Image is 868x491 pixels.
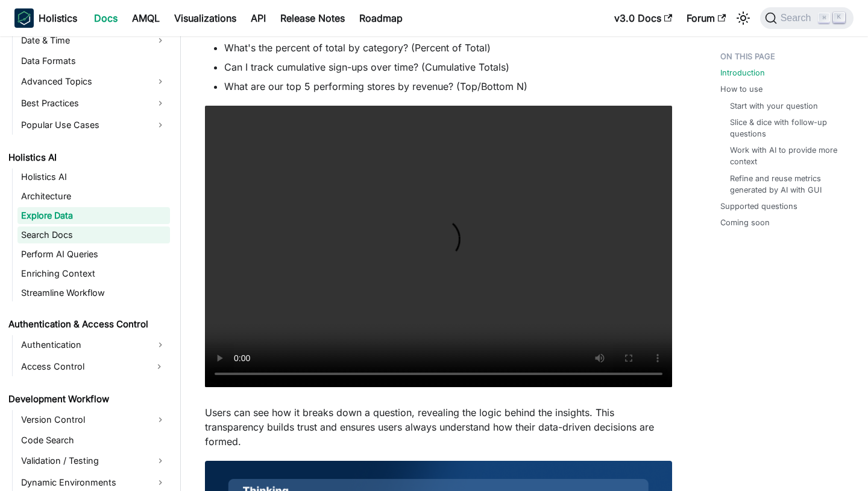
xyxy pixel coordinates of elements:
li: Can I track cumulative sign-ups over time? (Cumulative Totals) [224,60,672,74]
a: API [244,8,273,28]
a: Start with your question [730,100,818,112]
a: Authentication [17,335,170,355]
a: Version Control [17,410,170,429]
button: Search (Command+K) [760,7,854,29]
a: Slice & dice with follow-up questions [730,117,844,140]
a: How to use [720,83,763,95]
kbd: ⌘ [818,13,830,24]
a: AMQL [125,8,167,28]
a: Docs [87,8,125,28]
a: Validation / Testing [17,451,170,470]
a: Search Docs [17,226,170,243]
span: Search [777,13,819,24]
video: Your browser does not support embedding video, but you can . [205,106,672,387]
a: Architecture [17,188,170,205]
a: Coming soon [720,217,770,228]
kbd: K [833,12,845,23]
a: Best Practices [17,94,170,113]
a: Forum [679,8,733,28]
button: Expand sidebar category 'Access Control' [148,357,170,376]
a: Data Formats [17,53,170,69]
a: Date & Time [17,31,170,50]
a: Code Search [17,432,170,449]
a: Explore Data [17,207,170,224]
a: Refine and reuse metrics generated by AI with GUI [730,173,844,196]
a: Authentication & Access Control [5,316,170,333]
a: Work with AI to provide more context [730,144,844,167]
li: What are our top 5 performing stores by revenue? (Top/Bottom N) [224,79,672,94]
p: Users can see how it breaks down a question, revealing the logic behind the insights. This transp... [205,405,672,449]
a: Holistics AI [17,168,170,185]
li: What's the percent of total by category? (Percent of Total) [224,40,672,55]
a: Release Notes [273,8,352,28]
a: Popular Use Cases [17,115,170,135]
a: Perform AI Queries [17,246,170,263]
a: Development Workflow [5,391,170,408]
a: Access Control [17,357,148,376]
a: HolisticsHolistics [14,8,77,28]
a: Visualizations [167,8,244,28]
img: Holistics [14,8,34,28]
a: Supported questions [720,201,797,212]
a: Streamline Workflow [17,284,170,301]
a: Advanced Topics [17,72,170,91]
a: Holistics AI [5,149,170,166]
a: Introduction [720,67,765,79]
b: Holistics [39,11,77,25]
a: Enriching Context [17,265,170,282]
a: Roadmap [352,8,410,28]
button: Switch between dark and light mode (currently light mode) [734,8,753,28]
a: v3.0 Docs [607,8,679,28]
